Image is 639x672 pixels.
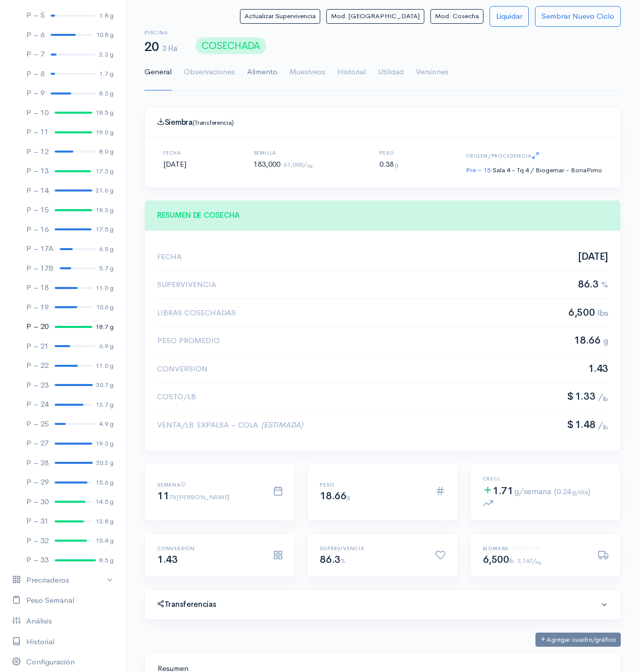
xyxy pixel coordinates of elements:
span: COSECHADA [195,37,266,54]
div: 0.38 [367,150,411,175]
div: P – 32 [26,535,48,547]
div: 183,000 [241,150,325,175]
a: General [144,54,172,90]
div: P – 12 [26,146,48,158]
div: P – 7 [26,49,44,60]
div: 1.7 g [99,69,114,79]
div: 17.3 g [95,166,114,176]
h6: Origen/Procedencia [466,150,602,163]
h6: Peso [379,150,399,156]
span: Peso promedio [157,335,220,347]
button: Liquidar [489,6,529,27]
div: P – 5 [26,10,44,21]
h4: Transferencias [157,600,601,609]
div: P – 10 [26,107,48,119]
span: % [601,279,608,290]
div: 14.5 g [95,497,114,507]
div: 11.0 g [95,361,114,371]
div: P – 17A [26,243,54,255]
a: Observaciones [184,54,235,90]
sub: Ha [535,560,541,566]
button: Sembrar Nuevo Ciclo [535,6,621,27]
div: 5.7 g [99,263,114,273]
div: P – 31 [26,515,48,527]
span: $ [567,418,574,431]
div: 10.8 g [96,30,114,40]
div: 8.3 g [99,88,114,99]
div: 17.5 g [95,224,114,234]
h6: Supervivencia [320,546,423,551]
h6: Peso [320,482,423,488]
div: 20.7 g [96,380,114,390]
small: (Transferencia) [192,118,234,127]
span: Supervivencia [157,279,216,291]
button: Mod. [GEOGRAPHIC_DATA] [326,9,424,24]
span: g [603,335,608,346]
div: 11.0 g [95,283,114,293]
div: 18.7 g [95,322,114,332]
div: P – 11 [26,126,48,138]
span: $ [567,390,574,403]
button: Actualizar Supervivencia [240,9,320,24]
small: % [340,556,346,565]
div: P – 30 [26,496,48,508]
div: [DATE] [151,150,199,175]
a: Alimento [247,54,277,90]
div: P – 15 [26,204,48,216]
span: Sala 4 - Tq 4 / Biogemar - BonaPimo [493,166,602,174]
span: / [598,420,608,430]
h4: RESUMEN DE COSECHA [157,211,608,220]
div: P – 21 [26,341,48,352]
h1: 20 [144,40,177,55]
span: 18.66 [574,335,608,346]
div: P – 29 [26,476,48,488]
sub: lb [603,423,608,431]
div: P – 28 [26,457,48,469]
span: Costo/lb [157,391,196,403]
span: Conversion [157,363,208,375]
div: P – 20 [26,321,48,332]
div: P – 9 [26,87,44,99]
div: 19.3 g [95,439,114,449]
span: g [395,161,399,169]
h6: Creci. [483,476,608,482]
span: / [598,392,608,402]
span: Libras cosechadas [157,307,236,319]
small: 75 [PERSON_NAME] [169,493,229,501]
span: 3 Ha [162,43,177,53]
span: 1.43 [588,363,608,374]
span: 1.71 [483,485,552,497]
div: 19.0 g [95,127,114,137]
h4: Siembra [157,118,608,127]
div: 10.6 g [96,302,114,312]
div: P – 25 [26,418,48,430]
h6: Fecha [163,150,186,156]
div: P – 8 [26,68,44,80]
div: 15.6 g [95,477,114,488]
small: lb [509,556,514,565]
div: 15.4 g [95,536,114,546]
span: 11 [157,490,229,502]
div: P – 6 [26,29,44,41]
div: 6.5 g [99,244,114,254]
span: 1.48 [567,419,608,430]
small: 61,000/ [283,160,313,169]
button: Mod. Cosecha [430,9,483,24]
span: 86.3 [320,553,345,566]
h6: Conversión [157,546,261,551]
div: 4.9 g [99,419,114,429]
small: g [346,493,350,501]
div: P – 33 [26,554,48,566]
div: 13.8 g [95,516,114,526]
div: 18.5 g [95,108,114,118]
div: P – 23 [26,379,48,391]
div: P – 17B [26,263,54,274]
span: 6,500 [483,553,514,566]
span: [DATE] [578,251,608,262]
span: 86.3 [578,279,608,290]
span: 1.43 [157,553,177,566]
div: P – 27 [26,438,48,449]
span: (0.24 ) [554,487,591,496]
div: 19.3 g [95,205,114,215]
div: 2.3 g [99,50,114,60]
